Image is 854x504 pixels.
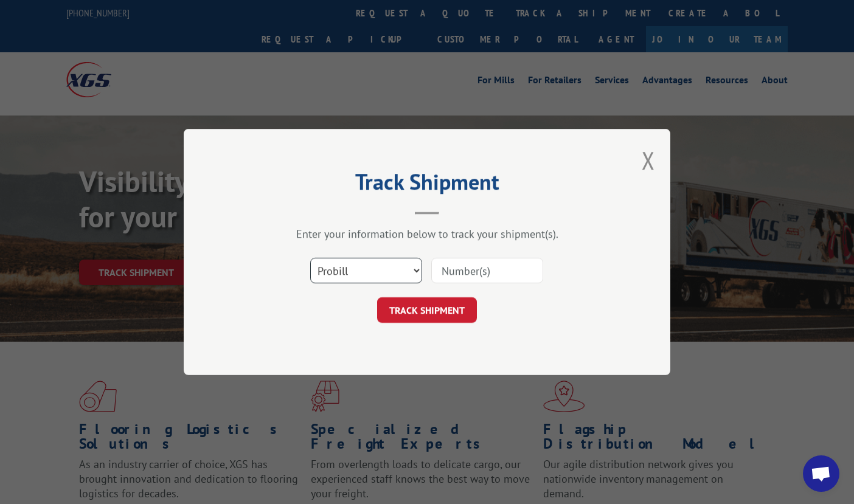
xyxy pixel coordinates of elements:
h2: Track Shipment [245,173,609,196]
div: Open chat [803,455,839,492]
input: Number(s) [431,258,543,283]
div: Enter your information below to track your shipment(s). [245,227,609,241]
button: TRACK SHIPMENT [377,297,477,323]
button: Close modal [642,144,655,176]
